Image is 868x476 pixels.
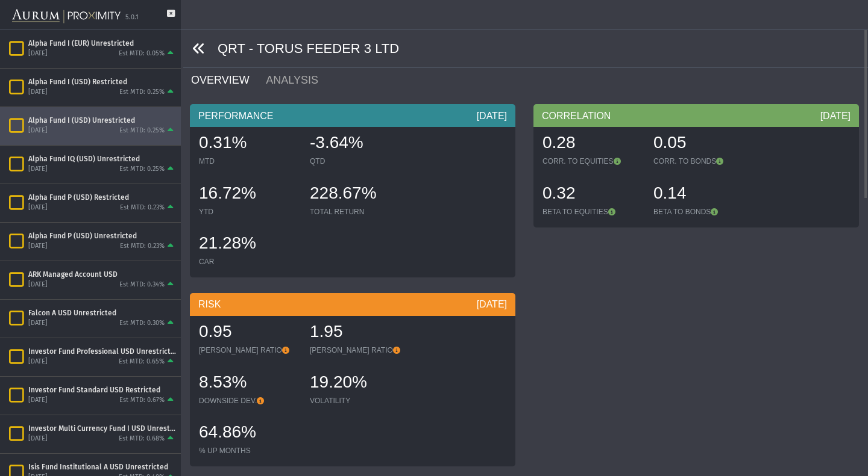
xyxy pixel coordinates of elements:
[533,104,859,127] div: CORRELATION
[190,293,515,316] div: RISK
[199,421,298,446] div: 64.86%
[310,182,409,207] div: 228.67%
[542,156,641,166] div: CORR. TO EQUITIES
[477,298,507,311] div: [DATE]
[28,462,176,472] div: Isis Fund Institutional A USD Unrestricted
[28,319,48,328] div: [DATE]
[119,126,165,135] div: Est MTD: 0.25%
[120,203,165,212] div: Est MTD: 0.23%
[119,357,165,366] div: Est MTD: 0.65%
[28,396,48,405] div: [DATE]
[120,242,165,251] div: Est MTD: 0.23%
[28,385,176,395] div: Investor Fund Standard USD Restricted
[542,133,576,152] span: 0.28
[310,133,363,152] span: -3.64%
[119,165,165,174] div: Est MTD: 0.25%
[190,104,515,127] div: PERFORMANCE
[199,257,298,267] div: CAR
[183,30,868,68] div: QRT - TORUS FEEDER 3 LTD
[119,280,165,289] div: Est MTD: 0.34%
[542,182,641,207] div: 0.32
[28,270,176,279] div: ARK Managed Account USD
[28,88,48,97] div: [DATE]
[199,345,298,355] div: [PERSON_NAME] RATIO
[199,182,298,207] div: 16.72%
[28,308,176,318] div: Falcon A USD Unrestricted
[653,182,752,207] div: 0.14
[199,207,298,217] div: YTD
[199,133,247,152] span: 0.31%
[477,110,507,123] div: [DATE]
[199,320,298,345] div: 0.95
[125,13,139,22] div: 5.0.1
[653,131,752,156] div: 0.05
[199,232,298,257] div: 21.28%
[28,126,48,135] div: [DATE]
[28,77,176,87] div: Alpha Fund I (USD) Restricted
[28,193,176,202] div: Alpha Fund P (USD) Restricted
[28,49,48,58] div: [DATE]
[28,165,48,174] div: [DATE]
[265,68,333,92] a: ANALYSIS
[28,231,176,241] div: Alpha Fund P (USD) Unrestricted
[28,116,176,125] div: Alpha Fund I (USD) Unrestricted
[28,347,176,356] div: Investor Fund Professional USD Unrestricted
[119,49,165,58] div: Est MTD: 0.05%
[28,280,48,289] div: [DATE]
[119,396,165,405] div: Est MTD: 0.67%
[28,154,176,164] div: Alpha Fund IQ (USD) Unrestricted
[542,207,641,217] div: BETA TO EQUITIES
[820,110,851,123] div: [DATE]
[310,207,409,217] div: TOTAL RETURN
[28,39,176,48] div: Alpha Fund I (EUR) Unrestricted
[119,434,165,444] div: Est MTD: 0.68%
[119,88,165,97] div: Est MTD: 0.25%
[28,203,48,212] div: [DATE]
[28,424,176,433] div: Investor Multi Currency Fund I USD Unrestricted
[12,3,121,29] img: Aurum-Proximity%20white.svg
[653,156,752,166] div: CORR. TO BONDS
[28,242,48,251] div: [DATE]
[199,446,298,456] div: % UP MONTHS
[119,319,165,328] div: Est MTD: 0.30%
[310,156,409,166] div: QTD
[199,371,298,396] div: 8.53%
[653,207,752,217] div: BETA TO BONDS
[310,345,409,355] div: [PERSON_NAME] RATIO
[310,320,409,345] div: 1.95
[28,357,48,366] div: [DATE]
[28,434,48,444] div: [DATE]
[199,156,298,166] div: MTD
[190,68,265,92] a: OVERVIEW
[199,396,298,406] div: DOWNSIDE DEV.
[310,371,409,396] div: 19.20%
[310,396,409,406] div: VOLATILITY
